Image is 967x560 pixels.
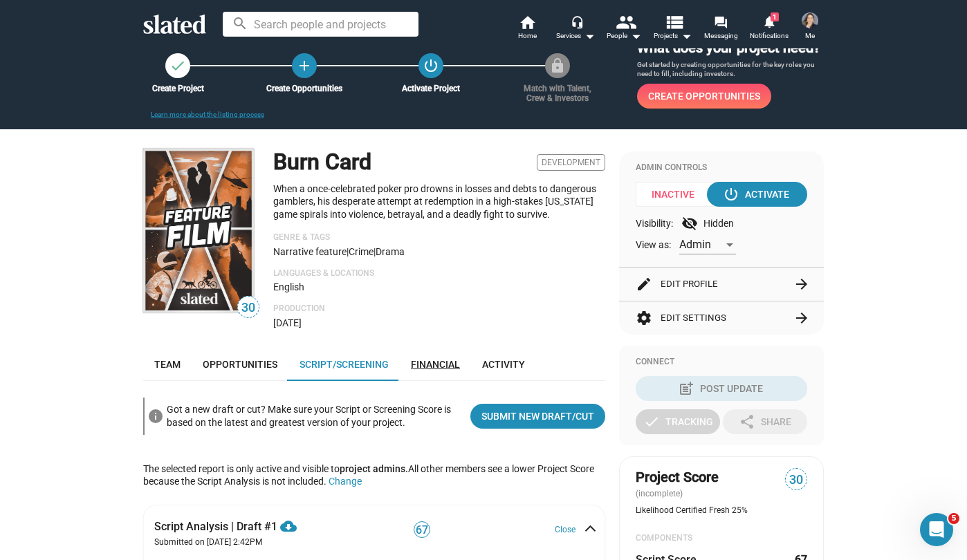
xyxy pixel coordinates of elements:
[726,182,789,207] div: Activate
[802,12,818,29] img: Alexandra Carbone
[423,57,439,74] mat-icon: power_settings_new
[636,310,652,326] mat-icon: settings
[681,215,698,232] mat-icon: visibility_off
[636,468,719,487] span: Project Score
[273,232,605,243] p: Genre & Tags
[556,28,595,44] div: Services
[518,28,537,44] span: Home
[714,15,727,28] mat-icon: forum
[151,111,264,118] a: Learn more about the listing process
[636,276,652,292] mat-icon: edit
[793,276,810,292] mat-icon: arrow_forward
[636,489,685,498] span: (incomplete)
[470,404,605,429] a: Submit New Draft/Cut
[654,28,692,44] span: Projects
[786,471,807,489] span: 30
[920,513,953,546] iframe: Intercom live chat
[288,348,400,381] a: Script/Screening
[154,537,358,548] p: Submitted on [DATE] 2:42PM
[707,182,807,207] button: Activate
[537,154,605,171] span: Development
[636,215,807,232] div: Visibility: Hidden
[678,28,694,44] mat-icon: arrow_drop_down
[723,409,807,434] button: Share
[616,12,636,32] mat-icon: people
[481,404,594,429] span: Submit New Draft/Cut
[636,301,807,335] button: Edit Settings
[273,317,302,328] span: [DATE]
[273,183,605,221] p: When a once-celebrated poker pro drowns in losses and debts to dangerous gamblers, his desperate ...
[273,268,605,279] p: Languages & Locations
[143,149,254,312] img: Burn Card
[607,28,641,44] div: People
[147,408,164,424] mat-icon: info
[132,84,223,93] div: Create Project
[636,505,807,516] div: Likelihood Certified Fresh 25%
[636,357,807,368] div: Connect
[143,446,605,505] div: All other members see a lower Project Score because the Script Analysis is not included.
[636,268,807,301] button: Edit Profile
[273,246,347,257] span: Narrative feature
[259,84,350,93] div: Create Opportunities
[143,348,192,381] a: Team
[340,463,408,474] span: project admins.
[192,348,288,381] a: Opportunities
[203,359,277,370] span: Opportunities
[745,14,793,44] a: 1Notifications
[154,511,358,534] div: Script Analysis | Draft #1
[385,84,477,93] div: Activate Project
[636,162,807,174] div: Admin Controls
[154,359,181,370] span: Team
[581,28,598,44] mat-icon: arrow_drop_down
[551,14,600,44] button: Services
[723,186,739,203] mat-icon: power_settings_new
[636,239,671,252] span: View as:
[292,53,317,78] a: Create Opportunities
[329,476,362,487] button: Change
[750,28,789,44] span: Notifications
[697,14,745,44] a: Messaging
[273,281,304,292] span: English
[555,525,592,536] button: Close
[296,57,313,74] mat-icon: add
[762,15,775,28] mat-icon: notifications
[418,53,443,78] button: Activate Project
[636,409,720,434] button: Tracking
[167,400,459,431] div: Got a new draft or cut? Make sure your Script or Screening Score is based on the latest and great...
[519,14,535,30] mat-icon: home
[704,28,738,44] span: Messaging
[771,12,779,21] span: 1
[637,60,824,79] p: Get started by creating opportunities for the key roles you need to fill, including investors.
[411,359,460,370] span: Financial
[143,505,605,554] mat-expansion-panel-header: Script Analysis | Draft #1Submitted on [DATE] 2:42PM67Close
[679,238,711,251] span: Admin
[503,14,551,44] a: Home
[223,12,418,37] input: Search people and projects
[793,310,810,326] mat-icon: arrow_forward
[273,147,371,177] h1: Burn Card
[739,409,791,434] div: Share
[374,246,376,257] span: |
[681,376,763,401] div: Post Update
[414,523,430,537] span: 67
[347,246,349,257] span: |
[400,348,471,381] a: Financial
[273,304,605,315] p: Production
[471,348,536,381] a: Activity
[648,84,760,109] span: Create Opportunities
[627,28,644,44] mat-icon: arrow_drop_down
[793,10,827,46] button: Alexandra CarboneMe
[169,57,186,74] mat-icon: check
[643,409,713,434] div: Tracking
[376,246,405,257] span: Drama
[636,376,807,401] button: Post Update
[300,359,389,370] span: Script/Screening
[643,413,660,430] mat-icon: check
[637,84,771,109] a: Create Opportunities
[678,380,694,397] mat-icon: post_add
[636,533,807,544] div: COMPONENTS
[648,14,697,44] button: Projects
[238,299,259,317] span: 30
[280,518,297,534] mat-icon: cloud_download
[636,182,719,207] span: Inactive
